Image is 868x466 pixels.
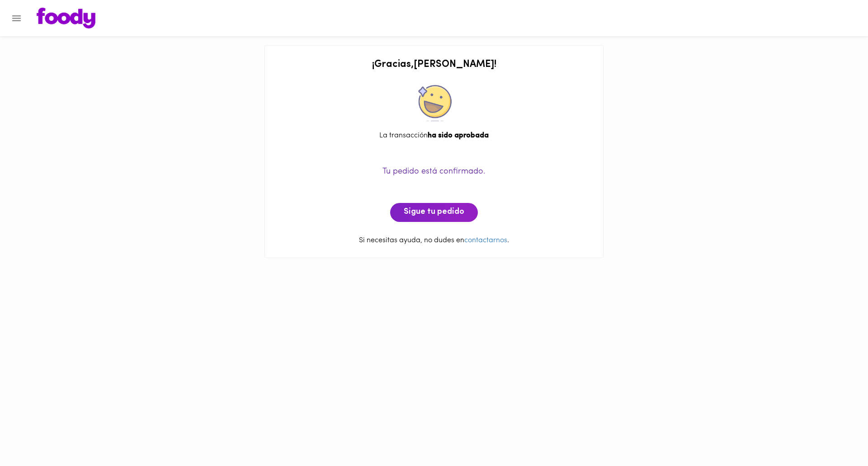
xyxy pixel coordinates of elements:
b: ha sido aprobada [428,132,489,139]
a: contactarnos [464,237,507,244]
button: Menu [5,7,28,29]
h2: ¡ Gracias , [PERSON_NAME] ! [274,59,594,70]
img: logo.png [37,8,95,28]
iframe: Messagebird Livechat Widget [816,414,859,457]
span: Sigue tu pedido [404,207,464,217]
span: Tu pedido está confirmado. [382,168,486,176]
button: Sigue tu pedido [390,203,478,222]
img: approved.png [416,85,452,122]
p: Si necesitas ayuda, no dudes en . [274,235,594,246]
div: La transacción [274,131,594,141]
